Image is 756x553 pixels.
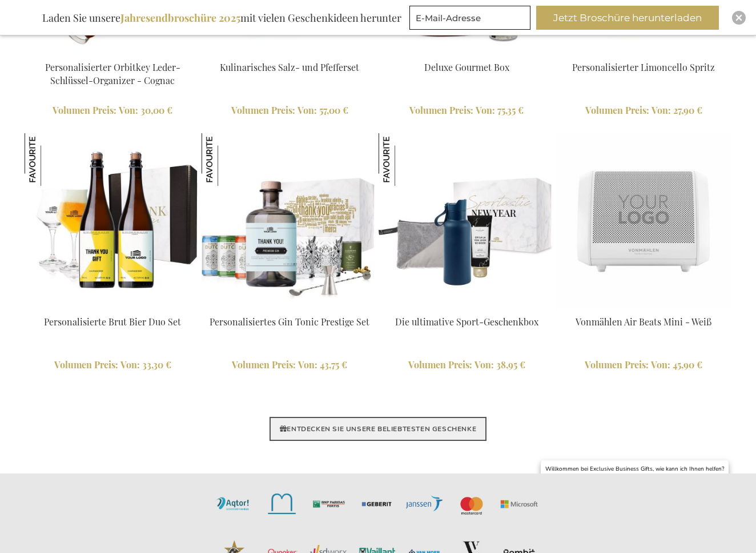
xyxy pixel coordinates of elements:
[673,359,702,371] span: 45,90 €
[585,359,649,371] span: Volumen Preis:
[409,104,473,116] span: Volumen Preis:
[140,104,172,116] span: 30,00 €
[379,133,431,186] img: Die ultimative Sport-Geschenkbox
[556,359,731,372] a: Volumen Preis: Von 45,90 €
[476,104,495,116] span: Von
[45,61,180,86] a: Personalisierter Orbitkey Leder-Schlüssel-Organizer - Cognac
[202,359,377,372] a: Volumen Preis: Von 43,75 €
[202,301,377,312] a: Personalised Gin Tonic Prestige Set Personalisiertes Gin Tonic Prestige Set
[735,14,742,21] img: Close
[379,359,554,372] a: Volumen Preis: Von 38,95 €
[25,301,200,312] a: Personalised Champagne Beer Personalisierte Brut Bier Duo Set
[652,104,671,116] span: Von
[220,61,359,73] a: Kulinarisches Salz- und Pfefferset
[54,359,118,371] span: Volumen Preis:
[474,359,494,371] span: Von
[120,359,140,371] span: Von
[270,417,486,441] a: ENTDECKEN SIE UNSERE BELIEBTESTEN GESCHENKE
[424,61,509,73] a: Deluxe Gourmet Box
[585,104,649,116] span: Volumen Preis:
[119,104,138,116] span: Von
[142,359,171,371] span: 33,30 €
[53,104,116,116] span: Volumen Preis:
[37,6,407,30] div: Laden Sie unsere mit vielen Geschenkideen herunter
[536,6,719,30] button: Jetzt Broschüre herunterladen
[44,316,181,328] a: Personalisierte Brut Bier Duo Set
[496,359,525,371] span: 38,95 €
[202,133,254,186] img: Personalisiertes Gin Tonic Prestige Set
[210,316,369,328] a: Personalisiertes Gin Tonic Prestige Set
[25,133,200,309] img: Personalised Champagne Beer
[25,104,200,117] a: Volumen Preis: Von 30,00 €
[556,301,731,312] a: Vonmahlen Air Beats Mini
[556,47,731,58] a: Personalised Limoncello Spritz
[379,133,554,309] img: The Ultimate Sport Gift Box
[298,359,317,371] span: Von
[120,11,240,25] b: Jahresendbroschüre 2025
[202,104,377,117] a: Volumen Preis: Von 57,00 €
[673,104,702,116] span: 27,90 €
[572,61,715,73] a: Personalisierter Limoncello Spritz
[231,104,295,116] span: Volumen Preis:
[25,133,77,186] img: Personalisierte Brut Bier Duo Set
[379,47,554,58] a: ARCA-20055
[556,104,731,117] a: Volumen Preis: Von 27,90 €
[320,359,347,371] span: 43,75 €
[576,316,711,328] a: Vonmählen Air Beats Mini - Weiß
[202,133,377,309] img: Personalised Gin Tonic Prestige Set
[25,359,200,372] a: Volumen Preis: Von 33,30 €
[379,104,554,117] a: Volumen Preis: Von 75,35 €
[319,104,348,116] span: 57,00 €
[408,359,472,371] span: Volumen Preis:
[232,359,296,371] span: Volumen Preis:
[202,47,377,58] a: Kulinarisches Salz- und Pfefferset
[395,316,538,328] a: Die ultimative Sport-Geschenkbox
[497,104,524,116] span: 75,35 €
[297,104,317,116] span: Von
[556,133,731,309] img: Vonmahlen Air Beats Mini
[379,301,554,312] a: The Ultimate Sport Gift Box Die ultimative Sport-Geschenkbox
[409,6,530,30] input: E-Mail-Adresse
[651,359,670,371] span: Von
[732,11,746,25] div: Close
[409,6,534,33] form: marketing offers and promotions
[25,47,200,58] a: Personalised Orbitkey Leather Key Organiser - Cognac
